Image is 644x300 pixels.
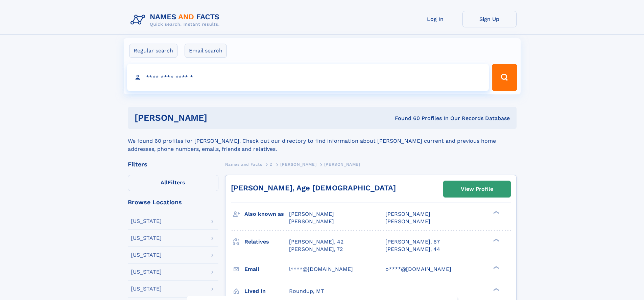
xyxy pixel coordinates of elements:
[128,175,218,191] label: Filters
[492,210,500,215] div: ❯
[492,287,500,292] div: ❯
[128,199,218,205] div: Browse Locations
[289,238,343,246] a: [PERSON_NAME], 42
[129,44,177,58] label: Regular search
[270,160,273,168] a: Z
[462,11,517,27] a: Sign Up
[385,211,430,217] span: [PERSON_NAME]
[444,181,510,197] a: View Profile
[131,252,162,258] div: [US_STATE]
[492,265,500,270] div: ❯
[280,162,316,167] span: [PERSON_NAME]
[492,64,517,91] button: Search Button
[408,11,462,27] a: Log In
[131,235,162,241] div: [US_STATE]
[244,263,289,275] h3: Email
[128,129,517,153] div: We found 60 profiles for [PERSON_NAME]. Check out our directory to find information about [PERSON...
[225,160,262,168] a: Names and Facts
[280,160,316,168] a: [PERSON_NAME]
[270,162,273,167] span: Z
[127,64,489,91] input: search input
[128,11,225,29] img: Logo Names and Facts
[244,208,289,220] h3: Also known as
[135,114,301,122] h1: [PERSON_NAME]
[289,246,343,253] a: [PERSON_NAME], 72
[289,288,324,294] span: Roundup, MT
[131,218,162,224] div: [US_STATE]
[231,184,396,192] a: [PERSON_NAME], Age [DEMOGRAPHIC_DATA]
[492,238,500,242] div: ❯
[324,162,360,167] span: [PERSON_NAME]
[385,218,430,225] span: [PERSON_NAME]
[385,246,440,253] a: [PERSON_NAME], 44
[244,285,289,297] h3: Lived in
[161,179,168,186] span: All
[385,238,440,246] a: [PERSON_NAME], 67
[185,44,227,58] label: Email search
[128,161,218,167] div: Filters
[289,218,334,225] span: [PERSON_NAME]
[301,115,510,122] div: Found 60 Profiles In Our Records Database
[244,236,289,248] h3: Relatives
[131,286,162,292] div: [US_STATE]
[461,181,493,197] div: View Profile
[131,269,162,275] div: [US_STATE]
[289,211,334,217] span: [PERSON_NAME]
